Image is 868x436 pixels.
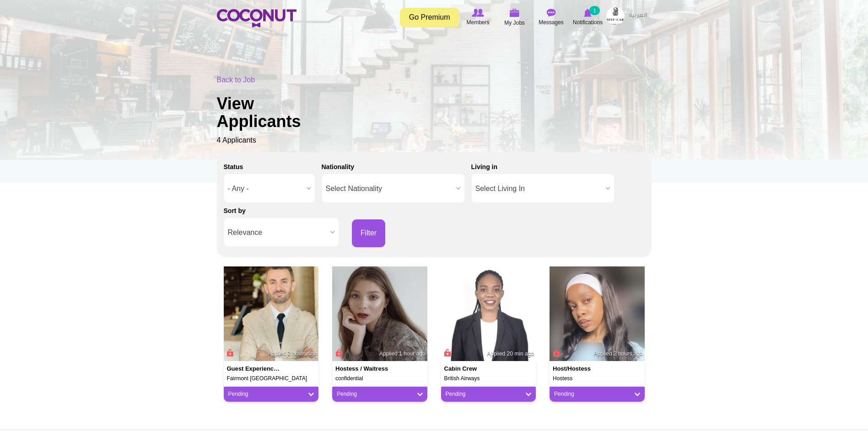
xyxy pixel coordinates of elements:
[553,366,606,372] h4: Host/Hostess
[227,366,280,372] h4: Guest experience agent
[625,7,652,25] a: العربية
[443,348,451,357] span: Connect to Unlock the Profile
[335,376,424,382] h5: confidential
[466,18,489,27] span: Members
[573,18,603,27] span: Notifications
[352,219,386,247] button: Filter
[217,76,255,84] a: Back to Job
[504,18,525,27] span: My Jobs
[335,366,388,372] h4: Hostess / Waitress
[551,348,560,357] span: Connect to Unlock the Profile
[224,162,243,171] label: Status
[217,9,297,27] img: Home
[444,366,497,372] h4: Cabin Crew
[441,266,536,362] img: Marion Otieno's picture
[550,266,645,362] img: Bontle Nkadimeng's picture
[460,7,496,28] a: Browse Members Members
[553,376,642,382] h5: Hostess
[226,348,234,357] span: Connect to Unlock the Profile
[444,376,533,382] h5: British Airways
[332,266,427,362] img: Kate Laverenko's picture
[533,7,570,28] a: Messages Messages
[217,95,331,131] h1: View Applicants
[228,390,314,398] a: Pending
[334,348,342,357] span: Connect to Unlock the Profile
[224,206,246,215] label: Sort by
[589,6,599,15] small: 1
[322,162,355,171] label: Nationality
[570,7,606,28] a: Notifications Notifications 1
[547,9,556,17] img: Messages
[446,390,532,398] a: Pending
[224,266,319,362] img: Bilal Yehia's picture
[496,7,533,28] a: My Jobs My Jobs
[554,390,640,398] a: Pending
[510,9,520,17] img: My Jobs
[337,390,423,398] a: Pending
[217,75,652,146] div: 4 Applicants
[472,9,484,17] img: Browse Members
[400,8,459,27] a: Go Premium
[326,174,453,203] span: Select Nationality
[475,174,602,203] span: Select Living In
[228,218,327,247] span: Relevance
[539,18,564,27] span: Messages
[584,9,592,17] img: Notifications
[471,162,498,171] label: Living in
[228,174,303,203] span: - Any -
[227,376,316,382] h5: Fairmont [GEOGRAPHIC_DATA]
